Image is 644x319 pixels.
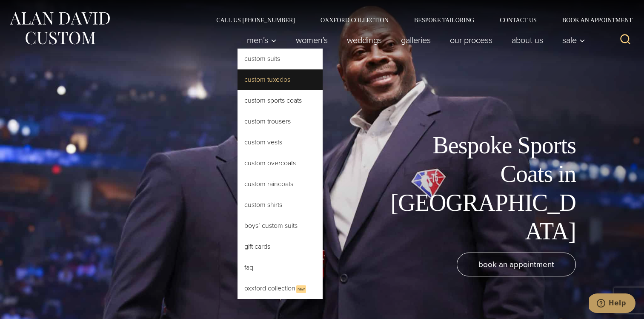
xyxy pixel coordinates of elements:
[238,195,323,215] a: Custom Shirts
[238,111,323,132] a: Custom Trousers
[238,90,323,111] a: Custom Sports Coats
[9,9,111,47] img: Alan David Custom
[478,258,554,270] span: book an appointment
[238,257,323,278] a: FAQ
[238,69,323,90] a: Custom Tuxedos
[286,32,338,49] a: Women’s
[589,293,635,315] iframe: Opens a widget where you can chat to one of our agents
[203,17,635,23] nav: Secondary Navigation
[308,17,401,23] a: Oxxford Collection
[487,17,550,23] a: Contact Us
[238,174,323,194] a: Custom Raincoats
[238,132,323,152] a: Custom Vests
[238,216,323,236] a: Boys’ Custom Suits
[296,285,306,293] span: New
[238,236,323,257] a: Gift Cards
[238,49,323,69] a: Custom Suits
[392,32,441,49] a: Galleries
[238,278,323,299] a: Oxxford CollectionNew
[238,32,286,49] button: Child menu of Men’s
[615,30,635,50] button: View Search Form
[238,32,590,49] nav: Primary Navigation
[550,17,635,23] a: Book an Appointment
[384,131,576,246] h1: Bespoke Sports Coats in [GEOGRAPHIC_DATA]
[441,32,502,49] a: Our Process
[203,17,308,23] a: Call Us [PHONE_NUMBER]
[401,17,487,23] a: Bespoke Tailoring
[338,32,392,49] a: weddings
[457,253,576,276] a: book an appointment
[553,32,590,49] button: Child menu of Sale
[502,32,553,49] a: About Us
[238,153,323,173] a: Custom Overcoats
